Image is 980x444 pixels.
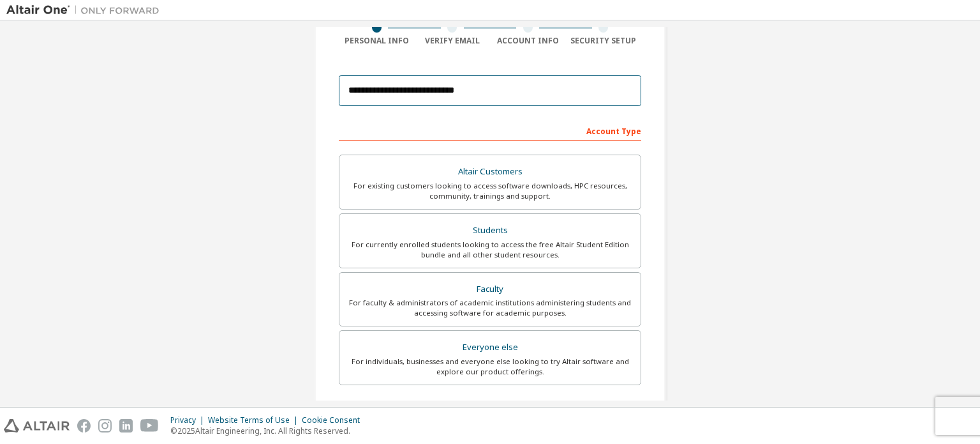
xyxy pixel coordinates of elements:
[339,36,415,46] div: Personal Info
[302,415,367,425] div: Cookie Consent
[415,36,491,46] div: Verify Email
[98,419,112,433] img: instagram.svg
[170,425,367,436] p: © 2025 Altair Engineering, Inc. All Rights Reserved.
[490,36,566,46] div: Account Info
[347,181,633,201] div: For existing customers looking to access software downloads, HPC resources, community, trainings ...
[140,419,159,433] img: youtube.svg
[119,419,133,433] img: linkedin.svg
[347,222,633,240] div: Students
[347,356,633,377] div: For individuals, businesses and everyone else looking to try Altair software and explore our prod...
[347,163,633,181] div: Altair Customers
[347,298,633,318] div: For faculty & administrators of academic institutions administering students and accessing softwa...
[347,240,633,260] div: For currently enrolled students looking to access the free Altair Student Edition bundle and all ...
[4,419,70,433] img: altair_logo.svg
[566,36,642,46] div: Security Setup
[347,339,633,356] div: Everyone else
[77,419,91,433] img: facebook.svg
[6,4,166,17] img: Altair One
[208,415,302,425] div: Website Terms of Use
[170,415,208,425] div: Privacy
[339,120,641,141] div: Account Type
[347,280,633,298] div: Faculty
